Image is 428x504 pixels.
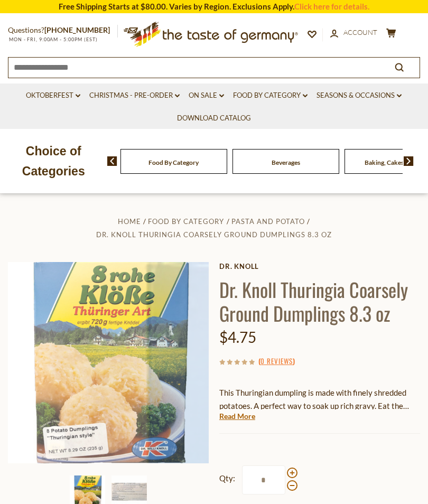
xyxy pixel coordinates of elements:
[107,156,117,166] img: previous arrow
[260,356,293,367] a: 0 Reviews
[177,113,251,124] a: Download Catalog
[219,411,255,422] a: Read More
[96,230,331,239] a: Dr. Knoll Thuringia Coarsely Ground Dumplings 8.3 oz
[317,90,402,101] a: Seasons & Occasions
[118,217,141,226] a: Home
[148,158,199,166] a: Food By Category
[89,90,180,101] a: Christmas - PRE-ORDER
[219,277,420,325] h1: Dr. Knoll Thuringia Coarsely Ground Dumplings 8.3 oz
[219,262,420,270] a: Dr. Knoll
[294,2,369,11] a: Click here for details.
[8,262,209,463] img: Dr. Knoll Thuringia Coarsely Ground Dumplings 8.3 oz
[219,328,256,346] span: $4.75
[330,27,377,39] a: Account
[44,25,110,34] a: [PHONE_NUMBER]
[189,90,224,101] a: On Sale
[231,217,305,226] a: Pasta and Potato
[404,156,414,166] img: next arrow
[258,356,295,366] span: ( )
[343,28,377,36] span: Account
[219,386,420,413] p: This Thuringian dumpling is made with finely shredded potatoes. A perfect way to soak up rich gra...
[26,90,80,101] a: Oktoberfest
[8,36,98,42] span: MON - FRI, 9:00AM - 5:00PM (EST)
[242,465,285,494] input: Qty:
[219,472,235,485] strong: Qty:
[272,158,300,166] a: Beverages
[233,90,308,101] a: Food By Category
[8,24,118,37] p: Questions?
[148,217,224,226] a: Food By Category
